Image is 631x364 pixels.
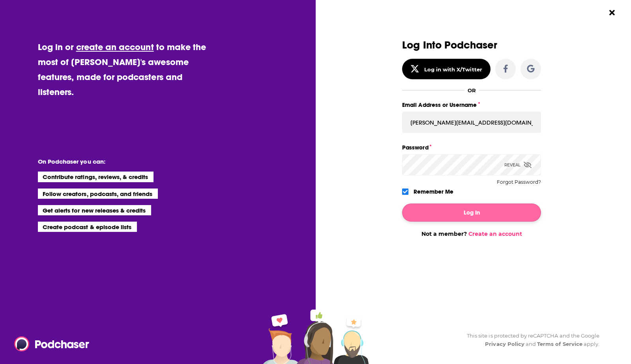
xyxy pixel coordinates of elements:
[424,66,482,73] div: Log in with X/Twitter
[38,222,137,232] li: Create podcast & episode lists
[402,142,541,153] label: Password
[497,179,541,185] button: Forgot Password?
[468,87,476,93] div: OR
[485,341,524,347] a: Privacy Policy
[402,112,541,133] input: Email Address or Username
[605,5,620,20] button: Close Button
[14,336,90,351] img: Podchaser - Follow, Share and Rate Podcasts
[38,172,154,182] li: Contribute ratings, reviews, & credits
[414,187,453,197] label: Remember Me
[38,189,158,199] li: Follow creators, podcasts, and friends
[461,332,599,348] div: This site is protected by reCAPTCHA and the Google and apply.
[76,41,154,52] a: create an account
[38,158,196,165] li: On Podchaser you can:
[537,341,582,347] a: Terms of Service
[402,59,491,79] button: Log in with X/Twitter
[14,336,84,351] a: Podchaser - Follow, Share and Rate Podcasts
[468,230,522,237] a: Create an account
[402,39,541,51] h3: Log Into Podchaser
[402,203,541,222] button: Log In
[504,154,532,175] div: Reveal
[402,230,541,237] div: Not a member?
[38,205,151,215] li: Get alerts for new releases & credits
[402,100,541,110] label: Email Address or Username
